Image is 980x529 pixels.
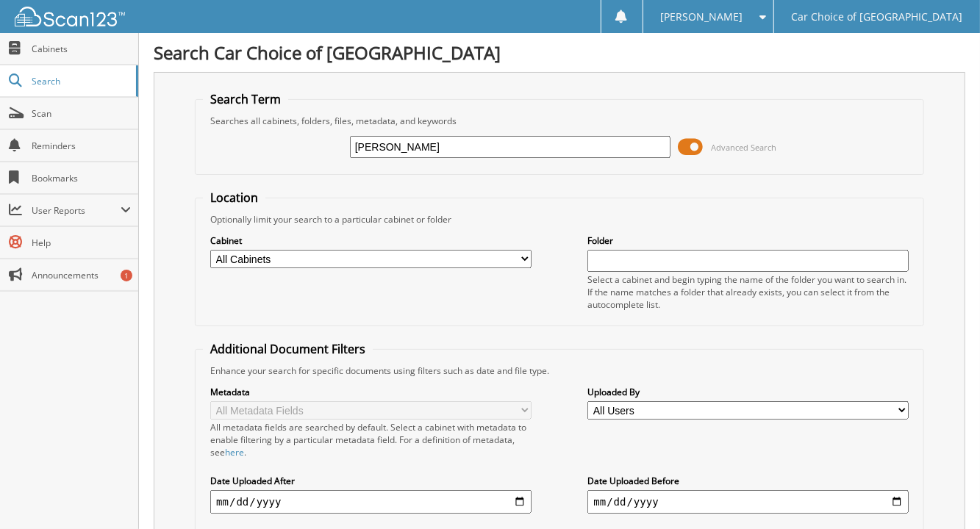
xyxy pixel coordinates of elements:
span: Advanced Search [711,142,776,153]
span: Reminders [32,140,131,152]
div: Searches all cabinets, folders, files, metadata, and keywords [203,115,916,127]
input: end [587,490,908,514]
div: Select a cabinet and begin typing the name of the folder you want to search in. If the name match... [587,273,908,311]
div: Enhance your search for specific documents using filters such as date and file type. [203,364,916,377]
span: Announcements [32,269,131,281]
div: Optionally limit your search to a particular cabinet or folder [203,213,916,226]
span: Scan [32,107,131,120]
label: Date Uploaded Before [587,475,908,487]
span: User Reports [32,204,121,217]
span: Help [32,237,131,249]
label: Folder [587,234,908,247]
label: Metadata [210,386,531,398]
span: Cabinets [32,43,131,55]
legend: Location [203,190,265,206]
span: [PERSON_NAME] [660,12,743,21]
div: 1 [121,270,132,281]
div: All metadata fields are searched by default. Select a cabinet with metadata to enable filtering b... [210,421,531,458]
span: Search [32,75,129,87]
label: Cabinet [210,234,531,247]
span: Bookmarks [32,172,131,184]
label: Uploaded By [587,386,908,398]
span: Car Choice of [GEOGRAPHIC_DATA] [792,12,963,21]
a: here [225,446,244,458]
h1: Search Car Choice of [GEOGRAPHIC_DATA] [154,40,965,65]
img: scan123-logo-white.svg [15,7,125,26]
legend: Search Term [203,91,288,107]
legend: Additional Document Filters [203,341,373,357]
label: Date Uploaded After [210,475,531,487]
input: start [210,490,531,514]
